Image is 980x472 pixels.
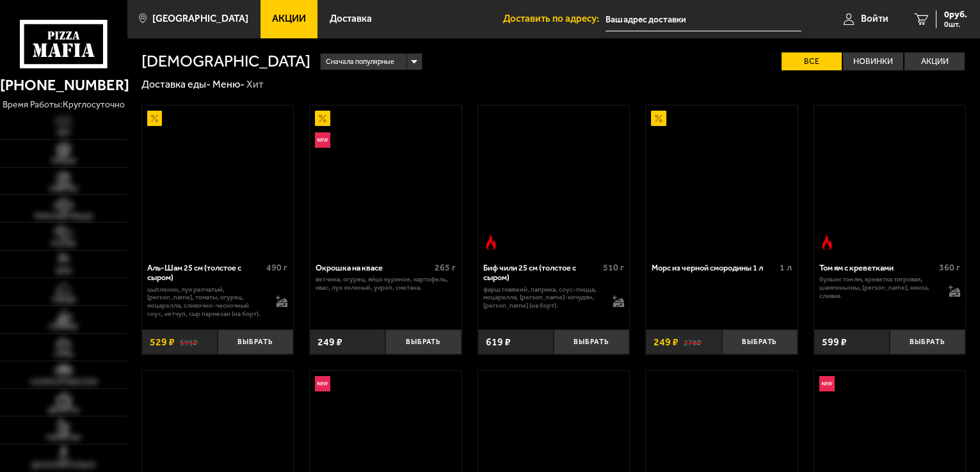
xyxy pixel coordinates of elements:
[606,8,801,31] input: Ваш адрес доставки
[944,10,967,19] span: 0 руб.
[180,337,198,347] s: 595 ₽
[814,106,966,255] a: Острое блюдоТом ям с креветками
[385,329,461,354] button: Выбрать
[822,337,847,347] span: 599 ₽
[315,376,330,391] img: Новинка
[310,106,462,255] a: АкционныйНовинкаОкрошка на квасе
[152,14,248,24] span: [GEOGRAPHIC_DATA]
[246,78,264,91] div: Хит
[939,262,960,273] span: 360 г
[843,52,903,71] label: Новинки
[684,337,702,347] s: 278 ₽
[141,78,211,90] a: Доставка еды-
[142,106,294,255] a: АкционныйАль-Шам 25 см (толстое с сыром)
[651,111,666,126] img: Акционный
[272,14,306,24] span: Акции
[326,52,394,72] span: Сначала популярные
[316,263,431,272] div: Окрошка на квасе
[213,78,245,90] a: Меню-
[147,286,266,319] p: цыпленок, лук репчатый, [PERSON_NAME], томаты, огурец, моцарелла, сливочно-чесночный соус, кетчуп...
[890,329,965,354] button: Выбрать
[478,106,630,255] a: Острое блюдоБиф чили 25 см (толстое с сыром)
[782,52,842,71] label: Все
[486,337,511,347] span: 619 ₽
[819,235,835,250] img: Острое блюдо
[317,337,342,347] span: 249 ₽
[503,14,606,24] span: Доставить по адресу:
[904,52,965,71] label: Акции
[554,329,629,354] button: Выбрать
[819,376,835,391] img: Новинка
[819,263,935,272] div: Том ям с креветками
[330,14,372,24] span: Доставка
[266,262,287,273] span: 490 г
[218,329,293,354] button: Выбрать
[150,337,175,347] span: 529 ₽
[780,262,792,273] span: 1 л
[819,276,938,300] p: бульон том ям, креветка тигровая, шампиньоны, [PERSON_NAME], кинза, сливки.
[652,263,776,272] div: Морс из черной смородины 1 л
[316,276,456,292] p: ветчина, огурец, яйцо куриное, картофель, квас, лук зеленый, укроп, сметана.
[603,262,624,273] span: 510 г
[147,111,163,126] img: Акционный
[141,53,310,70] h1: [DEMOGRAPHIC_DATA]
[654,337,679,347] span: 249 ₽
[483,235,499,250] img: Острое блюдо
[722,329,798,354] button: Выбрать
[315,111,330,126] img: Акционный
[435,262,456,273] span: 265 г
[147,263,263,283] div: Аль-Шам 25 см (толстое с сыром)
[944,20,967,28] span: 0 шт.
[861,14,888,24] span: Войти
[315,132,330,148] img: Новинка
[483,286,602,310] p: фарш говяжий, паприка, соус-пицца, моцарелла, [PERSON_NAME]-кочудян, [PERSON_NAME] (на борт).
[646,106,798,255] a: АкционныйМорс из черной смородины 1 л
[483,263,599,283] div: Биф чили 25 см (толстое с сыром)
